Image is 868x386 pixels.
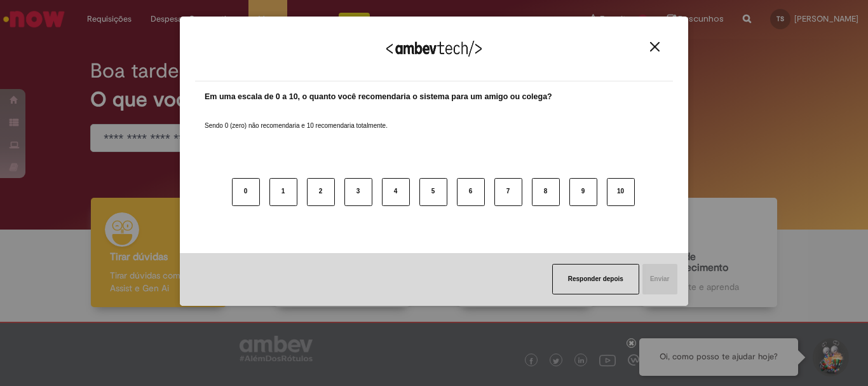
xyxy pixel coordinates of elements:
[457,178,485,206] button: 6
[552,264,639,294] button: Responder depois
[382,178,410,206] button: 4
[569,178,597,206] button: 9
[607,178,635,206] button: 10
[532,178,560,206] button: 8
[307,178,335,206] button: 2
[650,42,660,52] img: Close
[205,106,388,130] label: Sendo 0 (zero) não recomendaria e 10 recomendaria totalmente.
[386,41,482,57] img: Logo Ambevtech
[646,41,663,52] button: Close
[269,178,297,206] button: 1
[494,178,522,206] button: 7
[344,178,372,206] button: 3
[232,178,260,206] button: 0
[419,178,447,206] button: 5
[205,91,552,103] label: Em uma escala de 0 a 10, o quanto você recomendaria o sistema para um amigo ou colega?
